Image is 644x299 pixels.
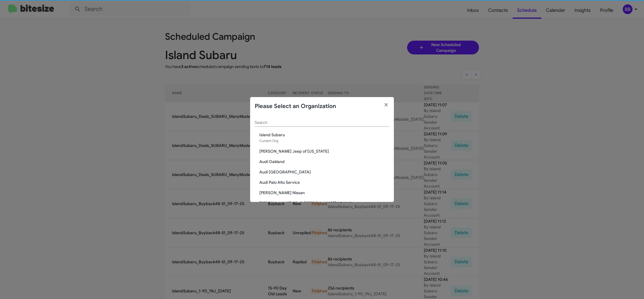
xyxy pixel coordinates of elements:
span: [PERSON_NAME] Jeep of [US_STATE] [259,148,389,154]
span: [PERSON_NAME] CDJR [PERSON_NAME] [259,200,389,206]
span: Island Subaru [259,132,389,138]
span: Audi Oakland [259,159,389,164]
span: Audi Palo Alto Service [259,179,389,185]
span: [PERSON_NAME] Nissan [259,190,389,196]
h2: Please Select an Organization [255,102,336,111]
span: Current Org [259,139,278,143]
span: Audi [GEOGRAPHIC_DATA] [259,169,389,175]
